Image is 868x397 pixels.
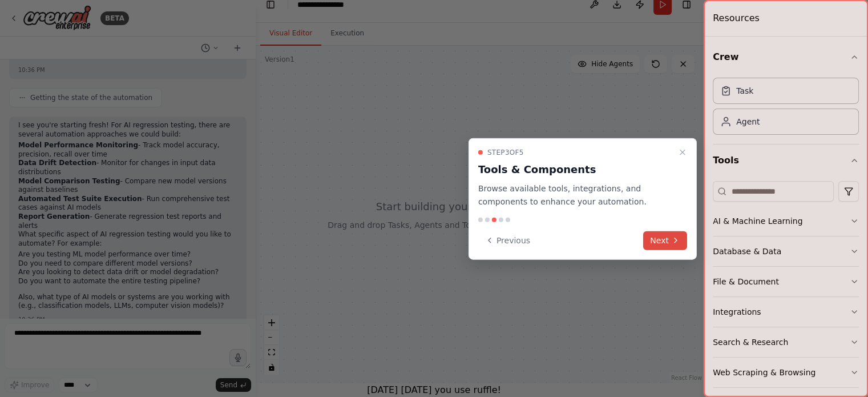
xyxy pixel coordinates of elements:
[478,182,673,208] p: Browse available tools, integrations, and components to enhance your automation.
[643,231,687,250] button: Next
[676,146,689,159] button: Close walkthrough
[478,162,673,178] h3: Tools & Components
[5,5,167,15] div: [DATE] [DATE] you use ruffle!
[487,148,524,157] span: Step 3 of 5
[478,231,537,250] button: Previous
